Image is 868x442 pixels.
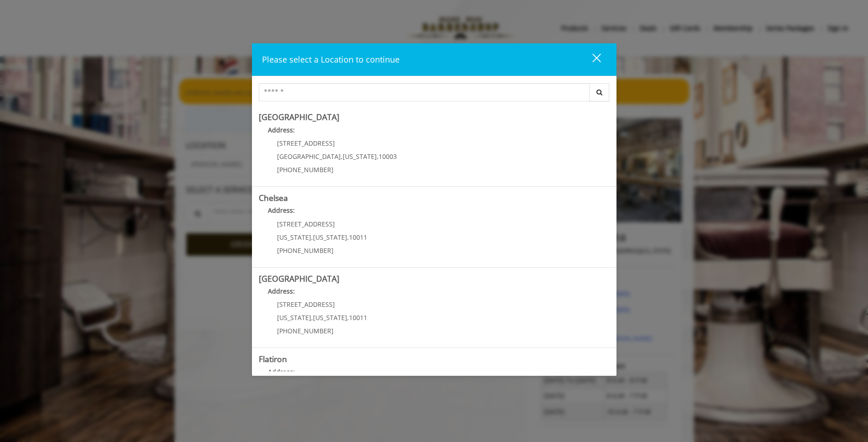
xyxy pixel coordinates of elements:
[379,152,397,161] span: 10003
[343,152,377,161] span: [US_STATE]
[313,233,347,242] span: [US_STATE]
[277,152,341,161] span: [GEOGRAPHIC_DATA]
[268,287,295,295] b: Address:
[259,353,287,364] b: Flatiron
[277,233,311,242] span: [US_STATE]
[347,233,349,242] span: ,
[268,206,295,215] b: Address:
[259,192,288,203] b: Chelsea
[582,53,600,67] div: close dialog
[311,233,313,242] span: ,
[277,139,335,147] span: [STREET_ADDRESS]
[259,111,339,122] b: [GEOGRAPHIC_DATA]
[575,50,606,69] button: close dialog
[277,300,335,309] span: [STREET_ADDRESS]
[349,313,367,322] span: 10011
[311,313,313,322] span: ,
[262,54,400,65] span: Please select a Location to continue
[277,165,334,174] span: [PHONE_NUMBER]
[259,273,339,284] b: [GEOGRAPHIC_DATA]
[277,220,335,228] span: [STREET_ADDRESS]
[377,152,379,161] span: ,
[313,313,347,322] span: [US_STATE]
[594,89,605,95] i: Search button
[347,313,349,322] span: ,
[268,368,295,376] b: Address:
[277,246,334,255] span: [PHONE_NUMBER]
[259,83,610,106] div: Center Select
[259,83,590,101] input: Search Center
[268,126,295,134] b: Address:
[341,152,343,161] span: ,
[277,326,334,335] span: [PHONE_NUMBER]
[277,313,311,322] span: [US_STATE]
[349,233,367,242] span: 10011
